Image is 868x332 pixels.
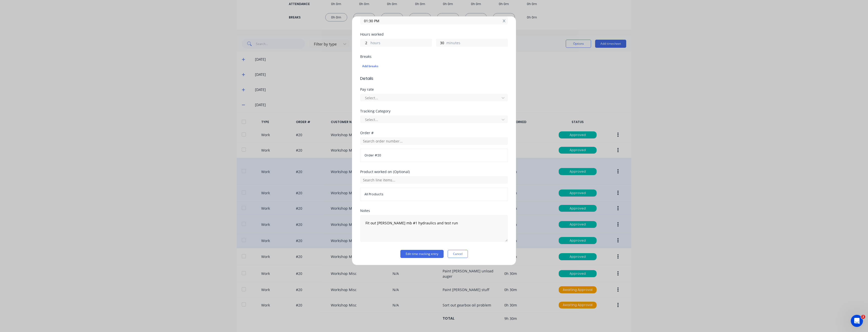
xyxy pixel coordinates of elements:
span: 2 [861,315,865,319]
span: Order # 20 [364,153,504,158]
iframe: Intercom live chat [851,315,863,327]
input: 0 [436,39,445,46]
label: hours [371,40,432,46]
div: Notes [360,209,508,212]
div: Tracking Category [360,109,508,113]
span: All Products [364,192,504,197]
button: Cancel [448,250,468,258]
div: Pay rate [360,88,508,91]
label: minutes [446,40,508,46]
input: Search order number... [360,137,508,145]
div: Add breaks [362,63,506,69]
div: Breaks [360,55,508,58]
div: Order # [360,131,508,135]
div: Product worked on (Optional) [360,170,508,174]
input: Search line items... [360,176,508,184]
textarea: Fit out [PERSON_NAME] mb #1 hydraulics and test run [360,215,508,242]
input: 0 [360,39,369,46]
span: Details [360,76,508,82]
div: Hours worked [360,33,508,36]
button: Edit time tracking entry [400,250,444,258]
